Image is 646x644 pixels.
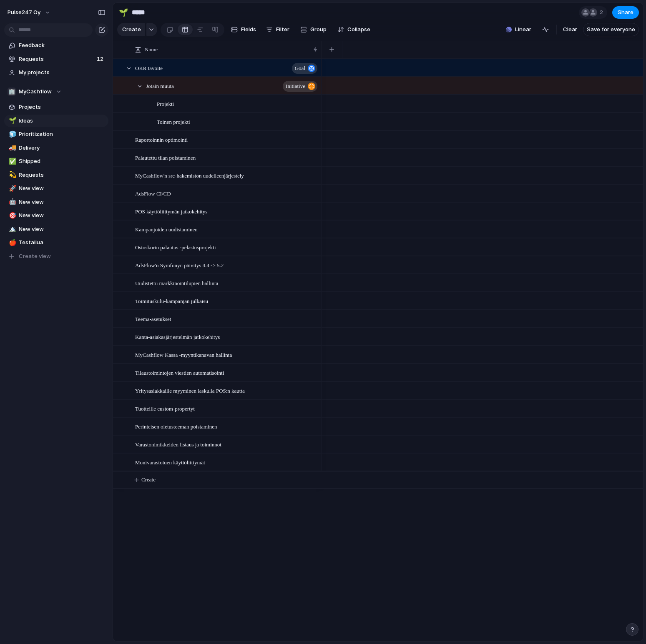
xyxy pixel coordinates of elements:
[135,386,245,395] span: Yritysasiakkaille myyminen laskulla POS:n kautta
[135,457,205,467] span: Monivarastotuen käyttöliittymät
[117,6,130,19] button: 🌱
[4,85,108,98] button: 🏢MyCashflow
[135,278,218,288] span: Uudistettu markkinointilupien hallinta
[9,224,15,234] div: 🏔️
[157,99,174,108] span: Projekti
[4,209,108,222] a: 🎯New view
[19,103,106,111] span: Projects
[4,66,108,79] a: My projects
[560,23,581,36] button: Clear
[135,63,163,73] span: OKR tavoite
[135,296,208,306] span: Toimituskulu-kampanjan julkaisu
[4,169,108,181] a: 💫Requests
[135,135,188,144] span: Raportoinnin optimointi
[8,157,16,165] button: ✅
[241,25,256,34] span: Fields
[310,25,327,34] span: Group
[8,211,16,220] button: 🎯
[4,196,108,208] a: 🤖New view
[8,144,16,152] button: 🚚
[19,184,106,193] span: New view
[135,368,224,377] span: Tilaustoimintojen viestien automatisointi
[19,130,106,138] span: Prioritization
[9,170,15,180] div: 💫
[587,25,635,34] span: Save for everyone
[19,41,106,50] span: Feedback
[296,23,331,36] button: Group
[135,224,198,234] span: Kampanjoiden uudistaminen
[295,63,305,74] span: Goal
[263,23,293,36] button: Filter
[135,350,232,359] span: MyCashflow Kassa -myyntikanavan hallinta
[8,8,40,17] span: Pulse247 Oy
[563,25,577,34] span: Clear
[141,476,156,484] span: Create
[19,252,51,261] span: Create view
[19,55,94,63] span: Requests
[9,211,15,221] div: 🎯
[4,39,108,52] a: Feedback
[503,23,535,36] button: Linear
[292,63,317,74] button: Goal
[4,155,108,168] a: ✅Shipped
[135,403,195,413] span: Tuotteille custom-propertyt
[8,88,16,96] div: 🏢
[4,223,108,236] div: 🏔️New view
[135,170,244,180] span: MyCashflow'n src-hakemiston uudelleenjärjestely
[135,153,196,162] span: Palautettu tilan poistaminen
[276,25,289,34] span: Filter
[600,8,606,17] span: 2
[8,198,16,206] button: 🤖
[8,225,16,233] button: 🏔️
[119,7,128,18] div: 🌱
[19,198,106,206] span: New view
[97,55,105,63] span: 12
[9,197,15,207] div: 🤖
[347,25,370,34] span: Collapse
[122,25,141,34] span: Create
[4,115,108,127] a: 🌱Ideas
[135,242,216,252] span: Ostoskorin palautus -pelastusprojekti
[228,23,259,36] button: Fields
[19,68,106,77] span: My projects
[19,144,106,152] span: Delivery
[135,332,220,341] span: Kanta-asiakasjärjestelmän jatkokehitys
[8,130,16,138] button: 🧊
[4,142,108,154] a: 🚚Delivery
[135,188,171,198] span: AdsFlow CI/CD
[19,117,106,125] span: Ideas
[8,184,16,193] button: 🚀
[19,88,52,96] span: MyCashflow
[135,206,207,216] span: POS käyttöliittymän jatkokehitys
[8,117,16,125] button: 🌱
[4,182,108,195] a: 🚀New view
[19,238,106,247] span: Testailua
[135,439,221,449] span: Varastonimikkeiden listaus ja toiminnot
[135,260,224,270] span: AdsFlow'n Symfonyn päivitys 4.4 -> 5.2
[4,250,108,263] button: Create view
[9,143,15,153] div: 🚚
[9,116,15,125] div: 🌱
[8,238,16,247] button: 🍎
[135,314,171,323] span: Teema-asetukset
[4,236,108,249] a: 🍎Testailua
[334,23,374,36] button: Collapse
[283,81,317,92] button: initiative
[4,101,108,113] a: Projects
[4,128,108,140] a: 🧊Prioritization
[4,53,108,65] a: Requests12
[117,23,145,36] button: Create
[19,225,106,233] span: New view
[19,157,106,165] span: Shipped
[145,45,158,54] span: Name
[157,117,190,126] span: Toinen projekti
